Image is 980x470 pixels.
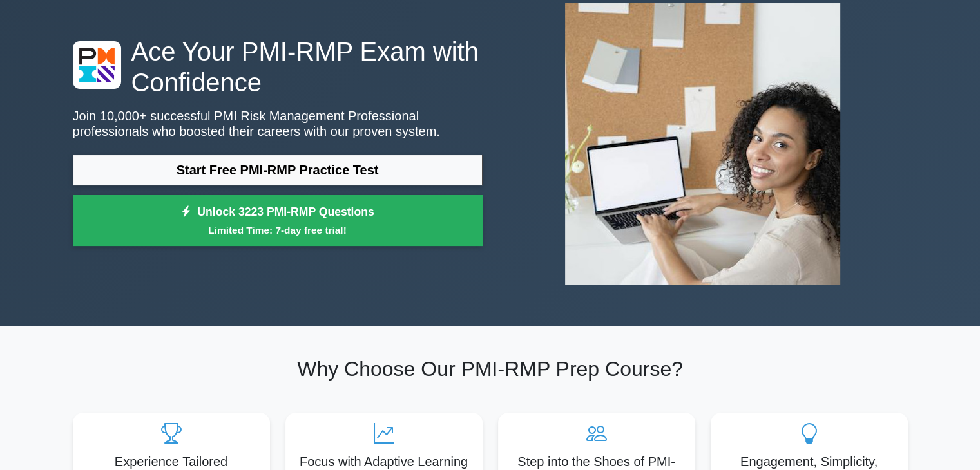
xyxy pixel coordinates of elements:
[73,108,483,139] p: Join 10,000+ successful PMI Risk Management Professional professionals who boosted their careers ...
[296,454,472,469] h5: Focus with Adaptive Learning
[73,36,483,98] h1: Ace Your PMI-RMP Exam with Confidence
[89,223,466,238] small: Limited Time: 7-day free trial!
[73,155,483,185] a: Start Free PMI-RMP Practice Test
[73,195,483,247] a: Unlock 3223 PMI-RMP QuestionsLimited Time: 7-day free trial!
[73,357,908,381] h2: Why Choose Our PMI-RMP Prep Course?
